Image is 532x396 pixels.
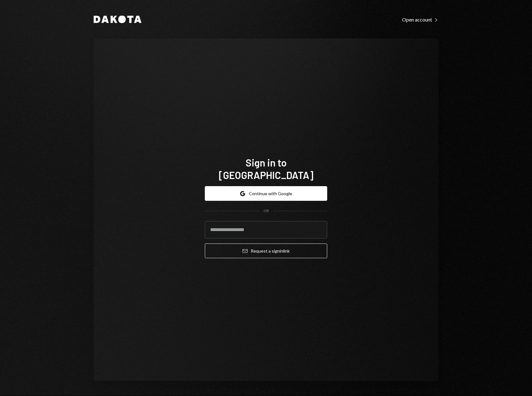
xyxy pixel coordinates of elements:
button: Continue with Google [205,186,327,201]
a: Open account [402,16,438,23]
h1: Sign in to [GEOGRAPHIC_DATA] [205,156,327,181]
button: Request a signinlink [205,244,327,258]
div: OR [264,208,269,214]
